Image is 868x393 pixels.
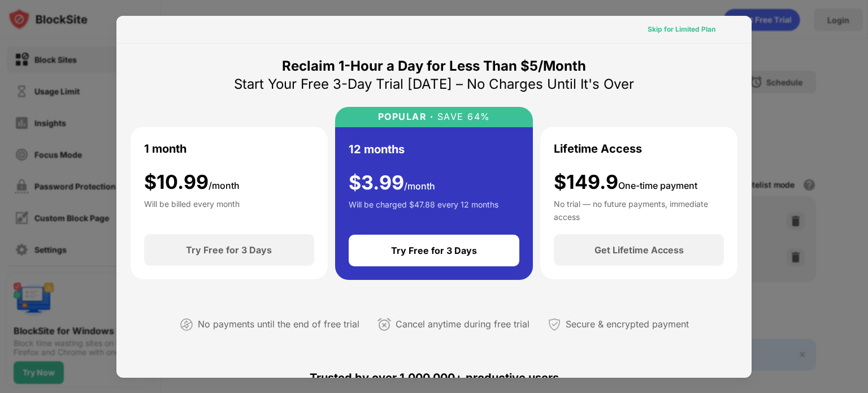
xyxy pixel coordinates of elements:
[554,198,724,221] div: No trial — no future payments, immediate access
[349,141,405,158] div: 12 months
[377,318,391,331] img: cancel-anytime
[186,244,272,256] div: Try Free for 3 Days
[349,198,498,221] div: Will be charged $47.88 every 12 months
[144,198,240,221] div: Will be billed every month
[594,244,684,256] div: Get Lifetime Access
[566,316,689,332] div: Secure & encrypted payment
[378,111,434,122] div: POPULAR ·
[433,111,491,122] div: SAVE 64%
[349,171,435,195] div: $ 3.99
[144,140,186,157] div: 1 month
[198,316,359,332] div: No payments until the end of free trial
[180,318,193,331] img: not-paying
[209,180,240,191] span: /month
[391,245,477,256] div: Try Free for 3 Days
[554,140,642,157] div: Lifetime Access
[144,171,240,194] div: $ 10.99
[648,24,715,35] div: Skip for Limited Plan
[554,171,697,194] div: $149.9
[618,180,697,191] span: One-time payment
[404,180,435,192] span: /month
[396,316,530,332] div: Cancel anytime during free trial
[548,318,561,331] img: secured-payment
[234,75,634,93] div: Start Your Free 3-Day Trial [DATE] – No Charges Until It's Over
[282,57,586,75] div: Reclaim 1-Hour a Day for Less Than $5/Month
